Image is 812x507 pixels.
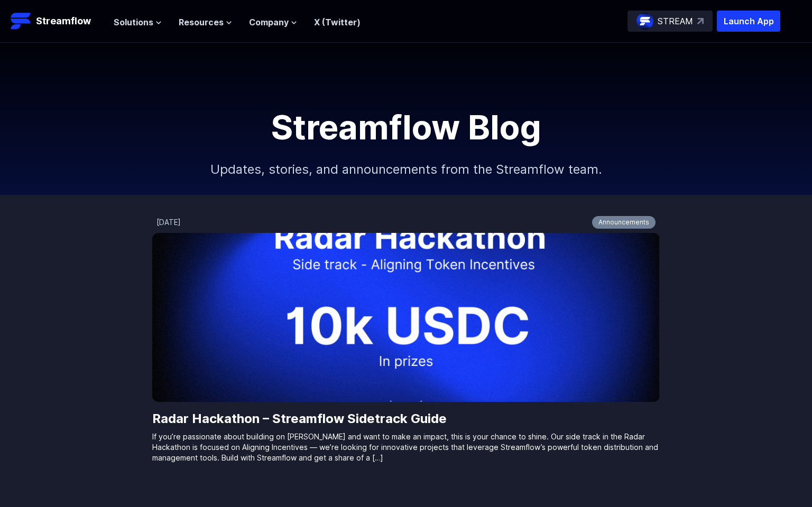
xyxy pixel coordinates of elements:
[156,217,181,228] div: [DATE]
[592,216,656,229] a: Announcements
[168,110,644,144] h1: Streamflow Blog
[152,431,660,463] p: If you’re passionate about building on [PERSON_NAME] and want to make an impact, this is your cha...
[636,13,653,30] img: streamflow-logo-circle.png
[249,16,289,29] span: Company
[179,16,224,29] span: Resources
[249,16,297,29] button: Company
[697,18,704,24] img: top-right-arrow.svg
[36,14,91,29] p: Streamflow
[314,17,361,27] a: X (Twitter)
[11,11,103,32] a: Streamflow
[114,16,162,29] button: Solutions
[114,16,153,29] span: Solutions
[11,11,32,32] img: Streamflow Logo
[628,11,713,32] a: STREAM
[179,144,633,195] p: Updates, stories, and announcements from the Streamflow team.
[179,16,232,29] button: Resources
[717,11,780,32] button: Launch App
[152,233,660,402] img: Radar Hackathon – Streamflow Sidetrack Guide
[152,410,660,427] a: Radar Hackathon – Streamflow Sidetrack Guide
[658,15,693,27] p: STREAM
